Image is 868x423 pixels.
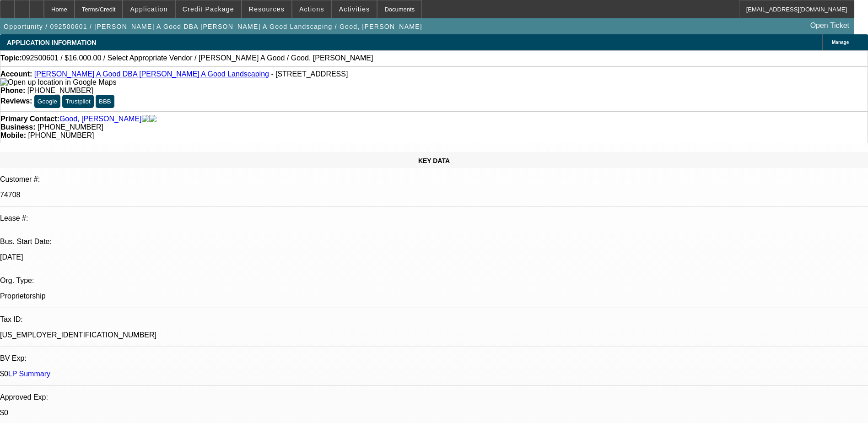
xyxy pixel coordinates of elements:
[0,131,26,139] strong: Mobile:
[34,70,269,78] a: [PERSON_NAME] A Good DBA [PERSON_NAME] A Good Landscaping
[271,70,348,78] span: - [STREET_ADDRESS]
[7,39,96,46] span: APPLICATION INFORMATION
[418,157,450,164] span: KEY DATA
[832,40,849,45] span: Manage
[292,0,331,18] button: Actions
[0,54,22,62] strong: Topic:
[176,0,241,18] button: Credit Package
[0,115,59,123] strong: Primary Contact:
[96,95,114,108] button: BBB
[339,5,370,13] span: Activities
[38,123,103,131] span: [PHONE_NUMBER]
[249,5,285,13] span: Resources
[142,115,149,123] img: facebook-icon.png
[332,0,377,18] button: Activities
[27,87,93,94] span: [PHONE_NUMBER]
[22,54,373,62] span: 092500601 / $16,000.00 / Select Appropriate Vendor / [PERSON_NAME] A Good / Good, [PERSON_NAME]
[0,87,25,94] strong: Phone:
[0,97,32,105] strong: Reviews:
[0,78,116,86] a: View Google Maps
[0,70,32,78] strong: Account:
[62,95,93,108] button: Trustpilot
[149,115,156,123] img: linkedin-icon.png
[807,18,853,33] a: Open Ticket
[299,5,324,13] span: Actions
[34,95,60,108] button: Google
[0,123,35,131] strong: Business:
[130,5,167,13] span: Application
[59,115,142,123] a: Good, [PERSON_NAME]
[8,370,50,378] a: LP Summary
[123,0,174,18] button: Application
[0,78,116,87] img: Open up location in Google Maps
[183,5,234,13] span: Credit Package
[242,0,291,18] button: Resources
[4,23,422,30] span: Opportunity / 092500601 / [PERSON_NAME] A Good DBA [PERSON_NAME] A Good Landscaping / Good, [PERS...
[28,131,94,139] span: [PHONE_NUMBER]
